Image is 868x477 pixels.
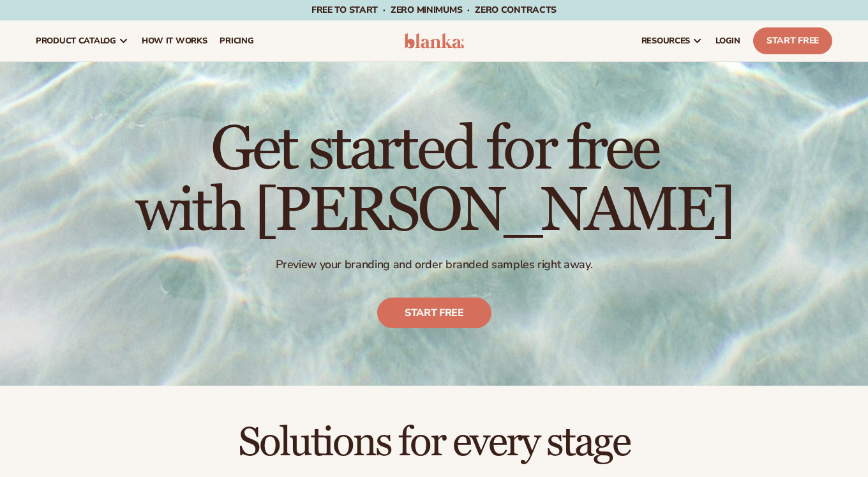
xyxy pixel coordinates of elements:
[404,33,464,49] img: logo
[377,298,491,328] a: Start free
[641,36,690,46] span: resources
[753,27,832,54] a: Start Free
[135,20,214,61] a: How It Works
[29,20,135,61] a: product catalog
[36,421,832,464] h2: Solutions for every stage
[220,36,253,46] span: pricing
[213,20,260,61] a: pricing
[142,36,207,46] span: How It Works
[135,119,733,242] h1: Get started for free with [PERSON_NAME]
[311,4,557,16] span: Free to start · ZERO minimums · ZERO contracts
[135,257,733,272] p: Preview your branding and order branded samples right away.
[715,36,740,46] span: LOGIN
[635,20,709,61] a: resources
[709,20,747,61] a: LOGIN
[36,36,116,46] span: product catalog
